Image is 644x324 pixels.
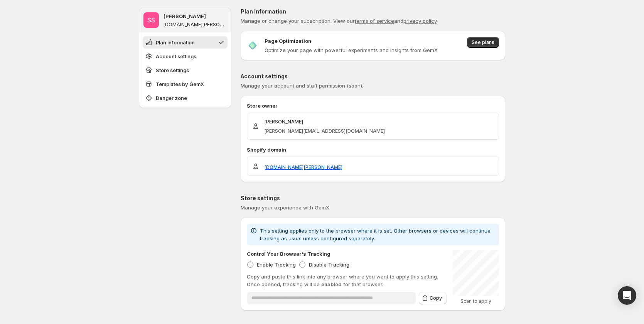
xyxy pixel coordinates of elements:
[355,18,394,24] a: terms of service
[156,94,187,102] span: Danger zone
[143,78,228,90] button: Templates by GemX
[143,36,228,49] button: Plan information
[147,16,155,24] text: SS
[241,194,505,202] p: Store settings
[403,18,437,24] a: privacy policy
[241,18,438,24] span: Manage or change your subscription. View our and .
[264,127,385,135] p: [PERSON_NAME][EMAIL_ADDRESS][DOMAIN_NAME]
[260,228,491,241] span: This setting applies only to the browser where it is set. Other browsers or devices will continue...
[143,50,228,62] button: Account settings
[247,273,447,288] p: Copy and paste this link into any browser where you want to apply this setting. Once opened, trac...
[247,102,499,110] p: Store owner
[143,64,228,76] button: Store settings
[618,286,636,305] div: Open Intercom Messenger
[257,262,296,268] span: Enable Tracking
[156,66,189,74] span: Store settings
[156,52,196,60] span: Account settings
[241,73,505,80] p: Account settings
[143,92,228,104] button: Danger zone
[265,37,311,45] p: Page Optimization
[453,298,499,304] p: Scan to apply
[265,46,438,54] p: Optimize your page with powerful experiments and insights from GemX
[156,39,195,46] span: Plan information
[247,40,258,51] img: Page Optimization
[247,250,330,258] p: Control Your Browser's Tracking
[321,281,342,287] span: enabled
[264,163,342,171] a: [DOMAIN_NAME][PERSON_NAME]
[247,146,499,154] p: Shopify domain
[164,22,227,28] p: [DOMAIN_NAME][PERSON_NAME]
[309,262,349,268] span: Disable Tracking
[164,12,206,20] p: [PERSON_NAME]
[241,8,505,15] p: Plan information
[430,295,442,301] span: Copy
[467,37,499,48] button: See plans
[472,39,494,46] span: See plans
[419,292,447,304] button: Copy
[156,80,204,88] span: Templates by GemX
[143,12,159,28] span: Sandy Sandy
[241,204,330,211] span: Manage your experience with GemX.
[241,83,363,89] span: Manage your account and staff permission (soon).
[264,118,385,125] p: [PERSON_NAME]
